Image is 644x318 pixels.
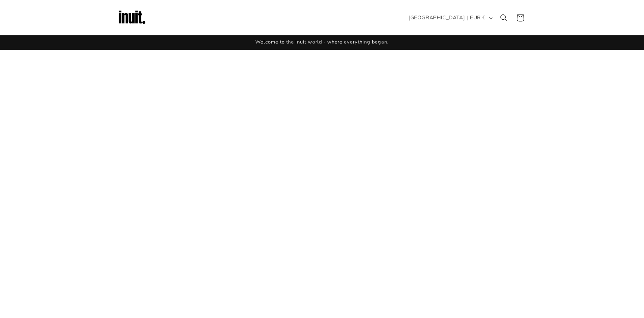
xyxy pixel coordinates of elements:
img: Inuit Logo [117,3,147,33]
summary: Search [496,10,512,26]
button: [GEOGRAPHIC_DATA] | EUR € [404,11,496,25]
span: [GEOGRAPHIC_DATA] | EUR € [408,14,486,22]
span: Welcome to the Inuit world - where everything began. [255,39,389,45]
div: Announcement [117,35,527,49]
